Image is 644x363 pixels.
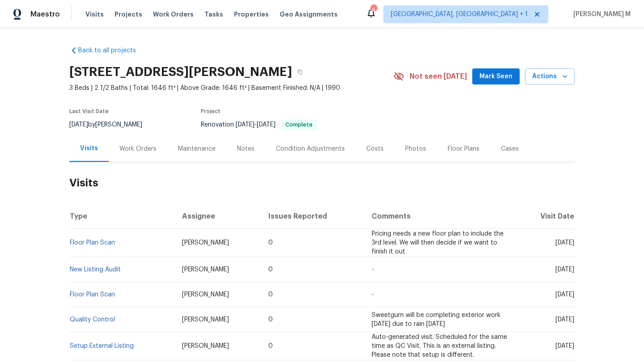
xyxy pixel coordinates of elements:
[236,122,254,128] span: [DATE]
[410,72,467,81] span: Not seen [DATE]
[261,204,364,229] th: Issues Reported
[268,317,273,323] span: 0
[236,122,275,128] span: -
[201,122,317,128] span: Renovation
[479,71,513,82] span: Mark Seen
[153,10,194,19] span: Work Orders
[69,119,153,130] div: by [PERSON_NAME]
[364,204,516,229] th: Comments
[372,334,507,358] span: Auto-generated visit. Scheduled for the same time as QC Visit. This is an external listing. Pleas...
[69,84,394,93] span: 3 Beds | 2 1/2 Baths | Total: 1646 ft² | Above Grade: 1646 ft² | Basement Finished: N/A | 1990
[366,144,384,153] div: Costs
[85,10,104,19] span: Visits
[268,343,273,349] span: 0
[69,122,88,128] span: [DATE]
[555,317,574,323] span: [DATE]
[555,343,574,349] span: [DATE]
[570,10,631,19] span: [PERSON_NAME] M
[372,291,374,298] span: -
[532,71,568,82] span: Actions
[405,144,426,153] div: Photos
[70,291,115,298] a: Floor Plan Scan
[178,144,216,153] div: Maintenance
[182,317,229,323] span: [PERSON_NAME]
[372,312,500,327] span: Sweetgum will be completing exterior work [DATE] due to rain [DATE]
[391,10,528,19] span: [GEOGRAPHIC_DATA], [GEOGRAPHIC_DATA] + 1
[280,10,338,19] span: Geo Assignments
[182,240,229,246] span: [PERSON_NAME]
[372,231,504,255] span: Pricing needs a new floor plan to include the 3rd level. We will then decide if we want to finish...
[30,10,60,19] span: Maestro
[257,122,275,128] span: [DATE]
[175,204,262,229] th: Assignee
[237,144,254,153] div: Notes
[114,10,142,19] span: Projects
[525,68,575,85] button: Actions
[182,291,229,298] span: [PERSON_NAME]
[182,343,229,349] span: [PERSON_NAME]
[69,162,575,204] h2: Visits
[516,204,575,229] th: Visit Date
[282,122,316,127] span: Complete
[555,266,574,273] span: [DATE]
[70,240,115,246] a: Floor Plan Scan
[69,109,109,114] span: Last Visit Date
[501,144,519,153] div: Cases
[119,144,157,153] div: Work Orders
[234,10,269,19] span: Properties
[555,291,574,298] span: [DATE]
[448,144,479,153] div: Floor Plans
[69,46,155,55] a: Back to all projects
[201,109,220,114] span: Project
[70,266,121,273] a: New Listing Audit
[268,240,273,246] span: 0
[268,266,273,273] span: 0
[372,266,374,273] span: -
[276,144,345,153] div: Condition Adjustments
[80,144,98,153] div: Visits
[204,11,223,17] span: Tasks
[370,5,377,14] div: 4
[70,343,134,349] a: Setup External Listing
[182,266,229,273] span: [PERSON_NAME]
[70,317,115,323] a: Quality Control
[69,68,292,76] h2: [STREET_ADDRESS][PERSON_NAME]
[472,68,520,85] button: Mark Seen
[555,240,574,246] span: [DATE]
[292,64,308,80] button: Copy Address
[268,291,273,298] span: 0
[69,204,175,229] th: Type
